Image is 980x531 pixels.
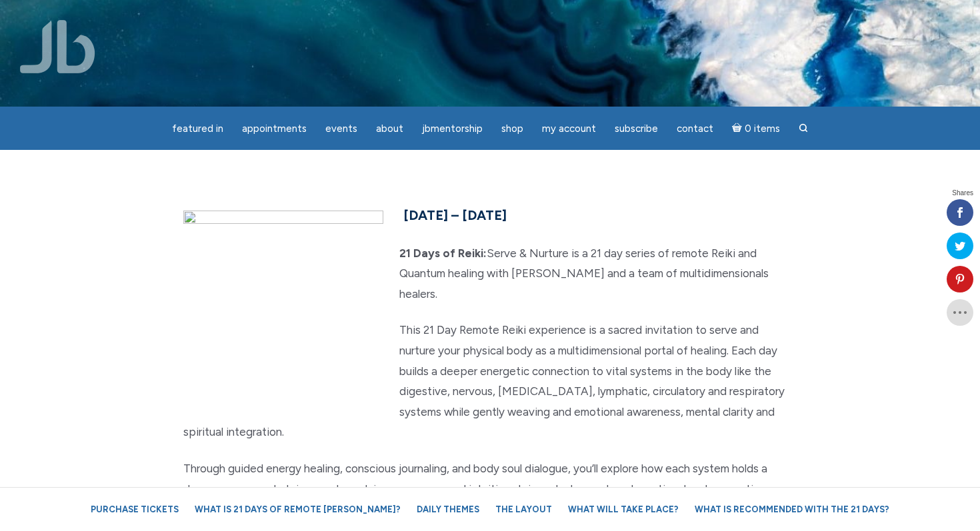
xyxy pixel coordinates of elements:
[732,123,745,135] i: Cart
[376,123,403,135] span: About
[534,116,604,142] a: My Account
[399,247,487,260] strong: 21 Days of Reiki:
[501,123,523,135] span: Shop
[493,116,531,142] a: Shop
[403,207,507,223] span: [DATE] – [DATE]
[489,498,559,521] a: The Layout
[183,243,797,304] p: Serve & Nurture is a 21 day series of remote Reiki and Quantum healing with [PERSON_NAME] and a t...
[325,123,357,135] span: Events
[410,498,486,521] a: Daily Themes
[164,116,231,142] a: featured in
[615,123,658,135] span: Subscribe
[188,498,407,521] a: What is 21 Days of Remote [PERSON_NAME]?
[952,190,973,197] span: Shares
[607,116,666,142] a: Subscribe
[183,458,797,520] p: Through guided energy healing, conscious journaling, and body soul dialogue, you’ll explore how e...
[234,116,315,142] a: Appointments
[677,123,713,135] span: Contact
[422,123,483,135] span: JBMentorship
[84,498,185,521] a: Purchase Tickets
[745,124,780,134] span: 0 items
[317,116,365,142] a: Events
[669,116,721,142] a: Contact
[242,123,307,135] span: Appointments
[183,320,797,442] p: This 21 Day Remote Reiki experience is a sacred invitation to serve and nurture your physical bod...
[724,115,788,142] a: Cart0 items
[172,123,223,135] span: featured in
[20,20,95,73] img: Jamie Butler. The Everyday Medium
[542,123,596,135] span: My Account
[688,498,896,521] a: What is recommended with the 21 Days?
[561,498,685,521] a: What will take place?
[368,116,411,142] a: About
[414,116,491,142] a: JBMentorship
